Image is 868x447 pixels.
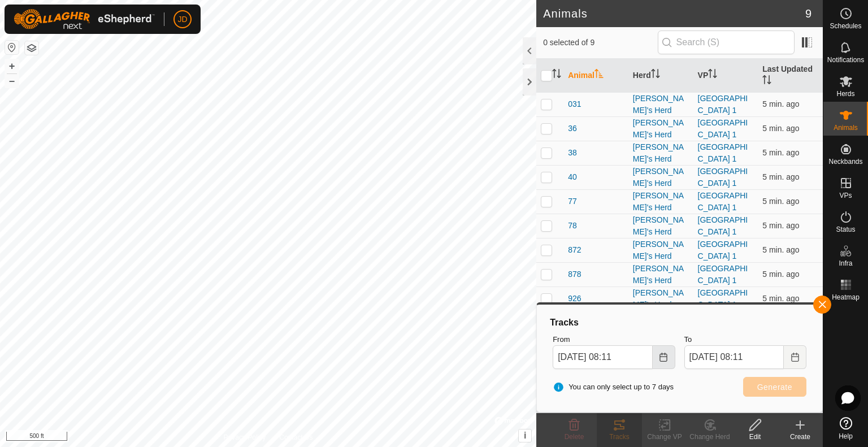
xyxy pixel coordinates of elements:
th: VP [693,59,758,93]
div: [PERSON_NAME]'s Herd [633,214,689,238]
span: Neckbands [828,158,862,165]
button: Generate [743,377,806,397]
span: Aug 23, 2025, 8:05 AM [762,270,799,279]
input: Search (S) [658,31,795,54]
div: [PERSON_NAME]'s Herd [633,263,689,287]
a: [GEOGRAPHIC_DATA] 1 [698,215,748,236]
div: [PERSON_NAME]'s Herd [633,166,689,189]
span: 878 [568,268,581,280]
div: Change VP [642,432,687,442]
p-sorticon: Activate to sort [708,71,717,80]
a: [GEOGRAPHIC_DATA] 1 [698,191,748,212]
a: Contact Us [279,432,313,442]
span: Aug 23, 2025, 8:05 AM [762,172,799,181]
a: [GEOGRAPHIC_DATA] 1 [698,167,748,188]
span: 78 [568,220,577,232]
div: [PERSON_NAME]'s Herd [633,238,689,262]
div: Change Herd [687,432,732,442]
div: [PERSON_NAME]'s Herd [633,93,689,116]
span: Aug 23, 2025, 8:05 AM [762,197,799,206]
button: – [5,74,19,88]
a: [GEOGRAPHIC_DATA] 1 [698,240,748,261]
span: Heatmap [832,294,860,301]
th: Herd [628,59,693,93]
span: 36 [568,123,577,134]
button: + [5,59,19,73]
label: To [684,334,806,345]
span: i [524,431,526,440]
h2: Animals [543,7,805,20]
span: Herds [836,90,854,97]
p-sorticon: Activate to sort [762,77,771,86]
span: Delete [565,433,584,441]
span: Schedules [830,23,861,29]
div: [PERSON_NAME]'s Herd [633,141,689,165]
div: Edit [732,432,778,442]
a: [GEOGRAPHIC_DATA] 1 [698,264,748,285]
span: 0 selected of 9 [543,37,657,49]
img: Gallagher Logo [14,9,155,29]
button: i [519,429,531,442]
div: Tracks [597,432,642,442]
a: [GEOGRAPHIC_DATA] 1 [698,288,748,309]
span: 9 [805,5,811,22]
th: Animal [563,59,628,93]
button: Choose Date [784,345,806,369]
span: 40 [568,171,577,183]
span: Status [836,226,855,233]
div: Tracks [548,316,811,329]
a: Help [823,413,868,444]
span: 031 [568,98,581,110]
a: [GEOGRAPHIC_DATA] 1 [698,142,748,163]
span: Aug 23, 2025, 8:05 AM [762,221,799,230]
span: Aug 23, 2025, 8:05 AM [762,148,799,157]
span: Aug 23, 2025, 8:05 AM [762,99,799,109]
span: Notifications [827,57,864,63]
div: [PERSON_NAME]'s Herd [633,287,689,311]
div: [PERSON_NAME]'s Herd [633,117,689,141]
span: VPs [839,192,852,199]
div: Create [778,432,823,442]
span: JD [177,14,187,25]
p-sorticon: Activate to sort [552,71,561,80]
span: Animals [834,124,858,131]
span: 38 [568,147,577,159]
span: Infra [839,260,852,267]
span: Aug 23, 2025, 8:05 AM [762,245,799,254]
span: 926 [568,293,581,305]
button: Map Layers [25,41,38,55]
span: 77 [568,196,577,207]
a: [GEOGRAPHIC_DATA] 1 [698,94,748,115]
p-sorticon: Activate to sort [651,71,660,80]
div: [PERSON_NAME]'s Herd [633,190,689,214]
span: Generate [757,383,792,392]
label: From [553,334,675,345]
button: Choose Date [653,345,675,369]
a: Privacy Policy [224,432,266,442]
button: Reset Map [5,41,19,54]
span: You can only select up to 7 days [553,381,674,393]
th: Last Updated [758,59,823,93]
span: Aug 23, 2025, 8:05 AM [762,294,799,303]
p-sorticon: Activate to sort [594,71,604,80]
a: [GEOGRAPHIC_DATA] 1 [698,118,748,139]
span: Help [839,433,853,440]
span: Aug 23, 2025, 8:05 AM [762,124,799,133]
span: 872 [568,244,581,256]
